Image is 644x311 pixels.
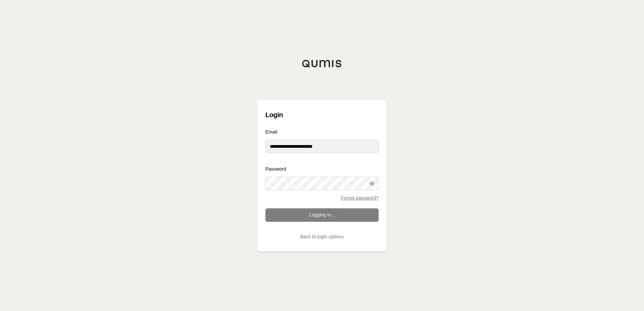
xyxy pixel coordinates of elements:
label: Email [265,130,379,134]
img: Qumis [302,60,342,68]
label: Password [265,167,379,171]
button: Back to login options [265,230,379,243]
h3: Login [265,108,379,122]
a: Forgot password? [341,196,379,200]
